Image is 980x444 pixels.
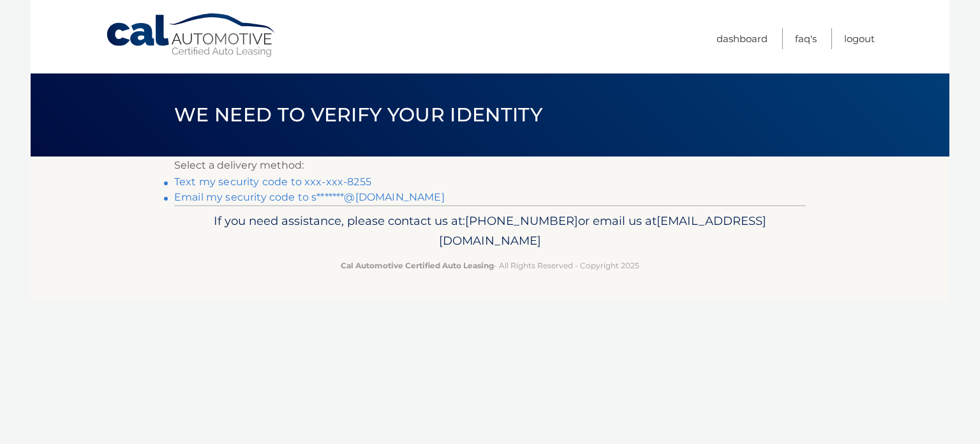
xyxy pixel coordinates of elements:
a: FAQ's [795,28,817,49]
a: Email my security code to s*******@[DOMAIN_NAME] [174,191,445,203]
p: If you need assistance, please contact us at: or email us at [182,211,798,252]
span: [PHONE_NUMBER] [465,213,578,228]
strong: Cal Automotive Certified Auto Leasing [341,261,494,270]
span: We need to verify your identity [174,103,542,126]
a: Cal Automotive [105,13,278,58]
a: Text my security code to xxx-xxx-8255 [174,176,371,188]
p: Select a delivery method: [174,157,806,174]
p: - All Rights Reserved - Copyright 2025 [182,259,798,272]
a: Dashboard [716,28,768,49]
a: Logout [844,28,875,49]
